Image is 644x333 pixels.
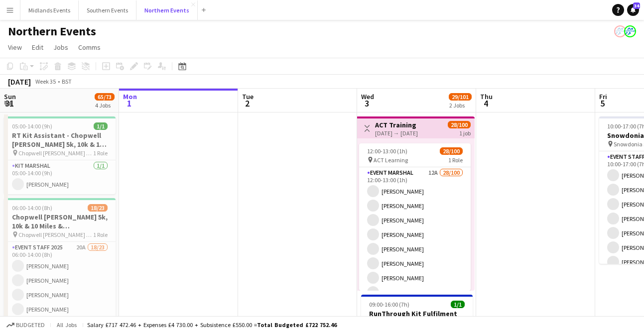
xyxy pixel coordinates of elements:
h3: ACT Training [375,120,418,129]
span: Sun [4,92,16,101]
button: Midlands Events [20,0,79,20]
span: 34 [633,2,640,9]
span: 5 [598,98,607,109]
span: 31 [2,98,16,109]
span: 28/100 [448,121,471,128]
div: 4 Jobs [95,102,114,109]
h3: Chopwell [PERSON_NAME] 5k, 10k & 10 Miles & [PERSON_NAME] [4,213,116,230]
span: All jobs [55,321,79,329]
span: 65/73 [95,93,115,101]
span: Fri [599,92,607,101]
span: Chopwell [PERSON_NAME] 5k, 10k & 10 Mile [18,231,93,238]
a: Edit [28,41,47,54]
span: 06:00-14:00 (8h) [12,204,52,212]
div: Salary £717 472.46 + Expenses £4 730.00 + Subsistence £550.00 = [87,321,337,329]
button: Northern Events [136,0,198,20]
a: Jobs [49,41,72,54]
div: [DATE] [8,77,31,87]
span: Edit [32,43,43,52]
span: 18/23 [88,204,108,212]
div: 2 Jobs [449,102,471,109]
button: Budgeted [5,320,46,331]
span: Week 35 [33,78,58,85]
h3: RT Kit Assistant - Chopwell [PERSON_NAME] 5k, 10k & 10 Miles & [PERSON_NAME] [4,131,116,149]
span: View [8,43,22,52]
span: Comms [78,43,101,52]
app-user-avatar: RunThrough Events [624,25,636,37]
div: BST [62,78,72,85]
span: 29/101 [449,93,472,101]
span: 28/100 [440,147,463,155]
span: Chopwell [PERSON_NAME] 5k, 10k & 10 Mile [18,149,93,157]
span: Total Budgeted £722 752.46 [257,321,337,329]
span: 4 [479,98,493,109]
span: Tue [242,92,254,101]
span: 1 Role [93,149,108,157]
app-job-card: 05:00-14:00 (9h)1/1RT Kit Assistant - Chopwell [PERSON_NAME] 5k, 10k & 10 Miles & [PERSON_NAME] C... [4,116,116,194]
span: 1 Role [93,231,108,238]
a: View [4,41,26,54]
span: 2 [241,98,254,109]
span: 3 [360,98,374,109]
span: 1/1 [451,301,465,308]
a: 34 [627,4,639,16]
button: Southern Events [79,0,136,20]
span: Wed [361,92,374,101]
a: Comms [74,41,105,54]
span: 1 Role [448,156,463,164]
span: Mon [123,92,137,101]
span: Thu [480,92,493,101]
span: 05:00-14:00 (9h) [12,122,52,130]
app-user-avatar: RunThrough Events [614,25,626,37]
span: ACT Learning [374,156,408,164]
span: 1 [122,98,137,109]
div: 1 job [459,128,471,137]
app-job-card: 12:00-13:00 (1h)28/100 ACT Learning1 RoleEvent Marshal12A28/10012:00-13:00 (1h)[PERSON_NAME][PERS... [359,143,471,291]
app-card-role: Kit Marshal1/105:00-14:00 (9h)[PERSON_NAME] [4,160,116,194]
span: Budgeted [16,322,45,329]
span: 1/1 [94,122,108,130]
span: Jobs [53,43,68,52]
h3: RunThrough Kit Fulfilment Assistant [361,309,473,327]
h1: Northern Events [8,24,96,39]
span: 12:00-13:00 (1h) [367,147,407,155]
span: 09:00-16:00 (7h) [369,301,409,308]
div: [DATE] → [DATE] [375,129,418,137]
